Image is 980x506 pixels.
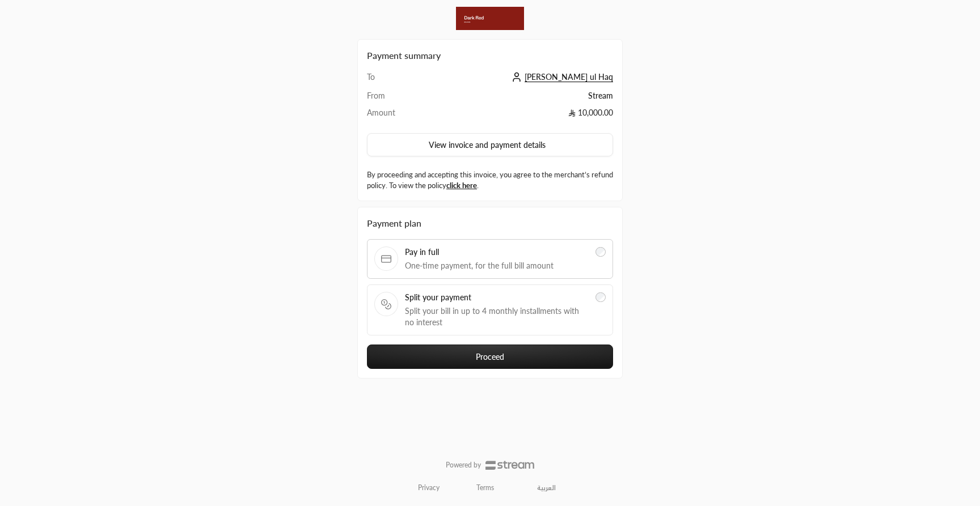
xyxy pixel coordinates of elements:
button: Proceed [367,345,613,369]
p: Powered by [446,461,481,470]
button: View invoice and payment details [367,133,613,157]
span: One-time payment, for the full bill amount [405,260,589,271]
td: Stream [420,90,613,107]
a: Terms [476,483,494,492]
span: Pay in full [405,246,589,258]
td: Amount [367,107,420,124]
a: [PERSON_NAME] ul Haq [509,72,613,82]
span: [PERSON_NAME] ul Haq [525,72,613,82]
td: To [367,71,420,90]
a: click here [446,181,477,190]
td: 10,000.00 [420,107,613,124]
a: Privacy [418,483,440,492]
input: Pay in fullOne-time payment, for the full bill amount [595,247,606,257]
td: From [367,90,420,107]
a: العربية [531,479,562,497]
span: Split your bill in up to 4 monthly installments with no interest [405,305,589,328]
label: By proceeding and accepting this invoice, you agree to the merchant’s refund policy. To view the ... [367,169,613,192]
h2: Payment summary [367,49,613,62]
img: Company Logo [456,7,524,30]
div: Payment plan [367,216,613,230]
input: Split your paymentSplit your bill in up to 4 monthly installments with no interest [595,292,606,303]
span: Split your payment [405,292,589,303]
